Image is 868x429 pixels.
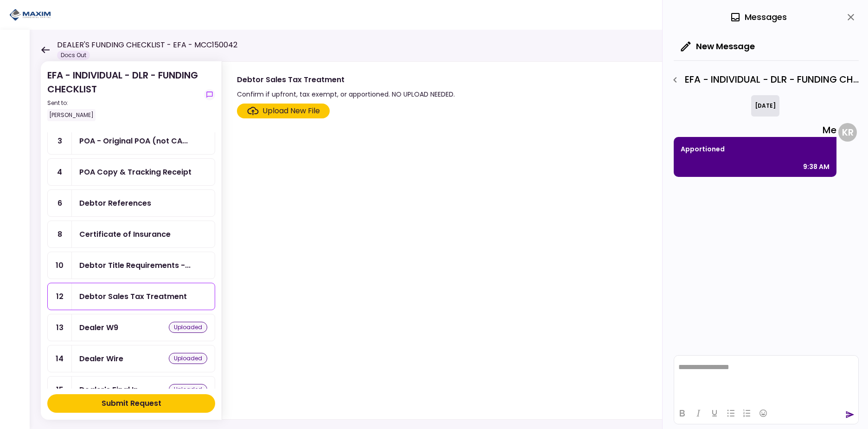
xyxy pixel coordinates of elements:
h1: DEALER'S FUNDING CHECKLIST - EFA - MCC150042 [57,39,237,51]
div: EFA - INDIVIDUAL - DLR - FUNDING CHECKLIST [47,68,200,121]
a: 10Debtor Title Requirements - Proof of IRP or Exemption [47,252,215,279]
div: uploaded [169,322,207,333]
div: 14 [48,345,72,372]
a: 3POA - Original POA (not CA or GA) [47,127,215,155]
div: Upload New File [262,105,320,117]
div: 10 [48,252,72,279]
div: POA - Original POA (not CA or GA) [79,135,188,147]
img: Partner icon [9,8,51,22]
div: Dealer W9 [79,322,118,333]
div: uploaded [169,384,207,395]
div: 9:38 AM [803,161,830,172]
div: Certificate of Insurance [79,228,171,240]
div: [DATE] [751,95,779,117]
div: Submit Request [102,398,161,409]
div: K R [838,123,857,142]
div: Me [674,123,836,137]
div: Debtor References [79,197,151,209]
a: 13Dealer W9uploaded [47,314,215,341]
div: 3 [48,128,72,154]
button: New Message [674,34,762,58]
iframe: Rich Text Area [674,356,858,402]
span: Click here to upload the required document [237,104,330,118]
div: 12 [48,283,72,310]
a: 14Dealer Wireuploaded [47,345,215,372]
div: POA Copy & Tracking Receipt [79,166,191,178]
button: close [843,9,859,25]
a: 12Debtor Sales Tax Treatment [47,283,215,310]
a: 15Dealer's Final Invoiceuploaded [47,376,215,403]
button: show-messages [204,89,215,100]
div: 15 [48,377,72,403]
a: 4POA Copy & Tracking Receipt [47,158,215,186]
div: Debtor Sales Tax Treatment [79,291,187,302]
button: Bullet list [723,407,739,420]
button: Submit Request [47,394,215,413]
div: Debtor Sales Tax TreatmentConfirm if upfront, tax exempt, or apportioned. NO UPLOAD NEEDED.show-m... [222,61,849,420]
div: uploaded [169,353,207,364]
button: Emojis [755,407,771,420]
div: EFA - INDIVIDUAL - DLR - FUNDING CHECKLIST - Debtor Sales Tax Treatment [667,72,859,88]
div: Dealer Wire [79,353,123,364]
p: Apportioned [681,143,830,155]
button: Italic [690,407,706,420]
div: Sent to: [47,99,200,107]
div: 13 [48,314,72,341]
div: 4 [48,159,72,185]
div: 8 [48,221,72,247]
button: send [845,410,855,419]
button: Bold [674,407,690,420]
div: Debtor Sales Tax Treatment [237,74,455,85]
div: [PERSON_NAME] [47,109,96,121]
button: Numbered list [739,407,755,420]
a: 8Certificate of Insurance [47,221,215,248]
div: 6 [48,190,72,216]
div: Confirm if upfront, tax exempt, or apportioned. NO UPLOAD NEEDED. [237,89,455,100]
div: Messages [730,10,787,24]
button: Underline [707,407,722,420]
div: Debtor Title Requirements - Proof of IRP or Exemption [79,260,191,271]
div: Docs Out [57,51,90,60]
a: 6Debtor References [47,189,215,217]
div: Dealer's Final Invoice [79,384,144,396]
